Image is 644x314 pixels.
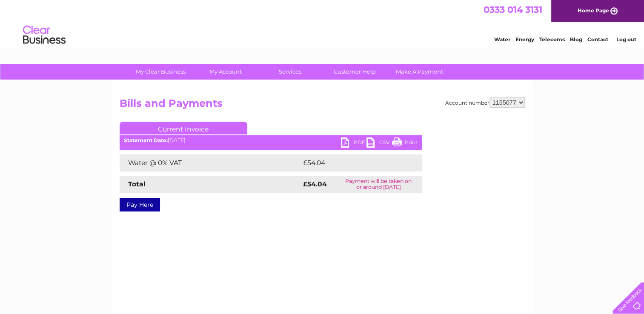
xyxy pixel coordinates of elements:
a: Customer Help [320,64,390,80]
a: Make A Payment [384,64,455,80]
strong: £54.04 [303,180,327,188]
strong: Total [128,180,146,188]
a: Log out [616,36,636,43]
a: Pay Here [120,198,160,211]
img: logo.png [23,22,66,48]
a: Energy [515,36,534,43]
h2: Bills and Payments [120,97,525,114]
a: Current Invoice [120,122,247,134]
a: My Account [190,64,260,80]
td: Water @ 0% VAT [120,154,301,171]
b: Statement Date: [124,137,168,143]
a: Print [392,137,418,150]
a: Contact [587,36,608,43]
a: Telecoms [539,36,565,43]
div: Clear Business is a trading name of Verastar Limited (registered in [GEOGRAPHIC_DATA] No. 3667643... [121,5,524,41]
div: Account number [445,97,525,108]
td: £54.04 [301,154,405,171]
a: CSV [366,137,392,150]
a: My Clear Business [126,64,196,80]
a: 0333 014 3131 [484,4,542,15]
a: PDF [341,137,366,150]
td: Payment will be taken on or around [DATE] [335,176,421,193]
a: Services [255,64,325,80]
div: [DATE] [120,137,422,143]
a: Water [494,36,510,43]
a: Blog [570,36,582,43]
